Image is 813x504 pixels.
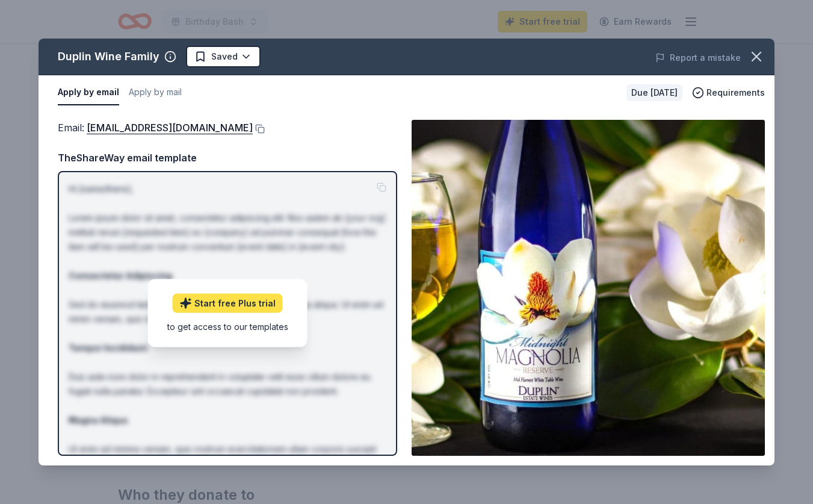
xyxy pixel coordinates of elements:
[655,51,741,65] button: Report a mistake
[173,294,283,313] a: Start free Plus trial
[412,120,765,456] img: Image for Duplin Wine Family
[167,320,288,333] div: to get access to our templates
[129,80,182,105] button: Apply by mail
[69,270,172,281] strong: Consectetur Adipiscing
[186,46,261,67] button: Saved
[626,84,682,101] div: Due [DATE]
[58,150,397,166] div: TheShareWay email template
[58,122,253,134] span: Email :
[692,86,765,100] button: Requirements
[87,120,253,135] a: [EMAIL_ADDRESS][DOMAIN_NAME]
[706,86,765,100] span: Requirements
[211,49,238,64] span: Saved
[69,415,128,425] strong: Magna Aliqua
[69,343,147,353] strong: Tempor Incididunt
[58,80,119,105] button: Apply by email
[58,47,159,66] div: Duplin Wine Family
